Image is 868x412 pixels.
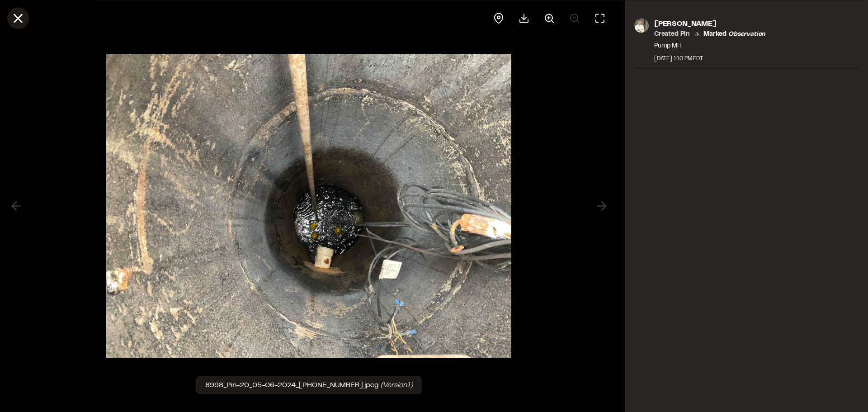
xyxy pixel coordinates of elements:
[538,7,560,29] button: Zoom in
[654,54,765,62] div: [DATE] 1:10 PM EDT
[654,29,690,39] p: Created Pin
[488,7,509,29] div: View pin on map
[654,18,765,29] p: [PERSON_NAME]
[589,7,611,29] button: Toggle Fullscreen
[728,31,765,37] em: observation
[654,41,765,51] p: Pump MH
[106,45,511,367] img: file
[7,7,29,29] button: Close modal
[634,18,649,33] img: photo
[703,29,765,39] p: Marked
